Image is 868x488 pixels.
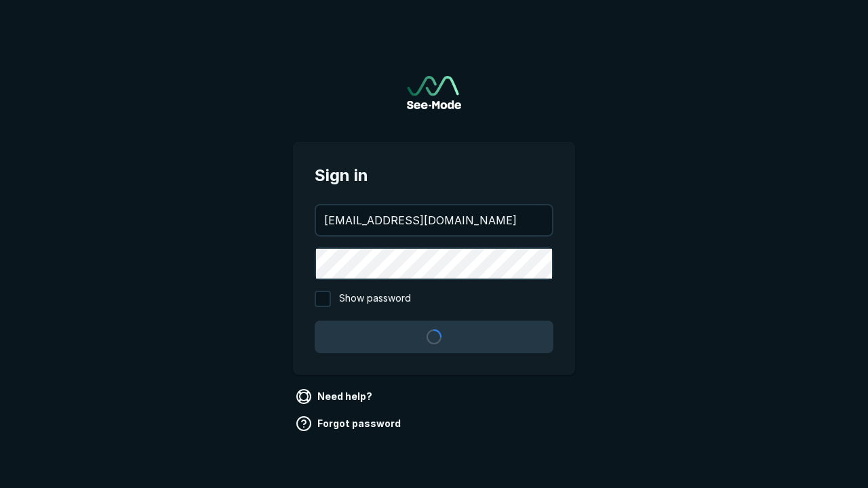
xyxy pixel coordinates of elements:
img: See-Mode Logo [407,76,461,109]
span: Sign in [315,163,553,188]
a: Need help? [293,386,378,407]
input: your@email.com [316,205,552,235]
span: Show password [339,291,411,307]
a: Forgot password [293,413,406,434]
a: Go to sign in [407,76,461,109]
